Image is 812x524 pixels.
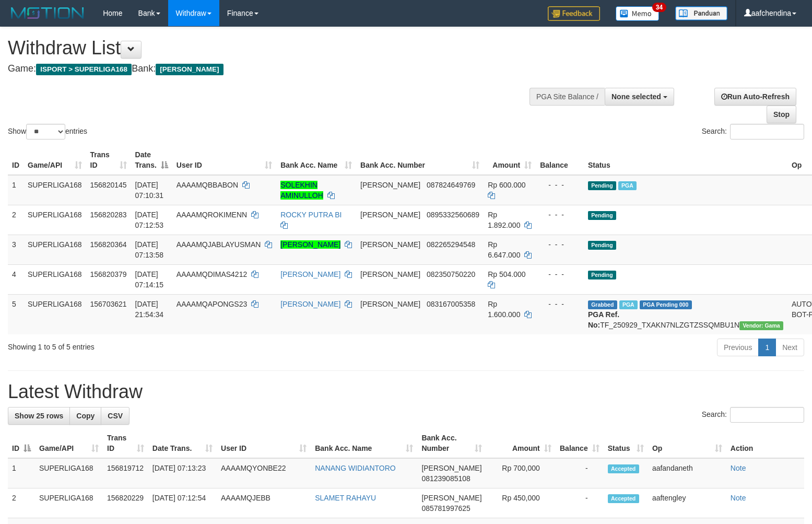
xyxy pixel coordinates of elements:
[616,6,660,21] img: Button%20Memo.svg
[731,464,746,472] a: Note
[131,145,172,175] th: Date Trans.: activate to sort column descending
[217,428,311,458] th: User ID: activate to sort column ascending
[648,428,726,458] th: Op: activate to sort column ascending
[135,240,164,259] span: [DATE] 07:13:58
[8,38,531,59] h1: Withdraw List
[486,428,556,458] th: Amount: activate to sort column ascending
[675,6,727,20] img: panduan.png
[135,300,164,319] span: [DATE] 21:54:34
[35,428,103,458] th: Game/API: activate to sort column ascending
[427,300,475,308] span: Copy 083167005358 to clipboard
[35,458,103,488] td: SUPERLIGA168
[608,494,639,503] span: Accepted
[611,92,661,101] span: None selected
[280,181,323,200] a: SOLEKHIN AMINULLOH
[280,300,340,308] a: [PERSON_NAME]
[8,235,23,264] td: 3
[484,145,536,175] th: Amount: activate to sort column ascending
[23,145,86,175] th: Game/API: activate to sort column ascending
[731,494,746,502] a: Note
[8,124,87,139] label: Show entries
[556,488,604,518] td: -
[176,181,238,189] span: AAAAMQBBABON
[8,145,23,175] th: ID
[8,488,35,518] td: 2
[76,412,95,420] span: Copy
[417,428,486,458] th: Bank Acc. Number: activate to sort column ascending
[488,300,520,319] span: Rp 1.600.000
[360,211,420,219] span: [PERSON_NAME]
[588,300,617,309] span: Grabbed
[427,270,475,278] span: Copy 082350750220 to clipboard
[23,264,86,294] td: SUPERLIGA168
[8,264,23,294] td: 4
[427,211,479,219] span: Copy 0895332560689 to clipboard
[26,124,65,139] select: Showentries
[652,3,666,12] span: 34
[23,175,86,205] td: SUPERLIGA168
[648,458,726,488] td: aafandaneth
[702,124,804,139] label: Search:
[648,488,726,518] td: aaftengley
[540,269,580,280] div: - - -
[775,339,804,356] a: Next
[315,494,376,502] a: SLAMET RAHAYU
[280,270,340,278] a: [PERSON_NAME]
[536,145,584,175] th: Balance
[758,339,776,356] a: 1
[8,428,35,458] th: ID: activate to sort column descending
[315,464,396,472] a: NANANG WIDIANTORO
[90,240,127,249] span: 156820364
[739,321,783,330] span: Vendor URL: https://trx31.1velocity.biz
[8,407,70,425] a: Show 25 rows
[540,299,580,309] div: - - -
[276,145,356,175] th: Bank Acc. Name: activate to sort column ascending
[540,239,580,250] div: - - -
[427,181,475,189] span: Copy 087824649769 to clipboard
[421,504,470,513] span: Copy 085781997625 to clipboard
[726,428,804,458] th: Action
[618,181,637,190] span: Marked by aafromsomean
[23,205,86,235] td: SUPERLIGA168
[702,407,804,423] label: Search:
[421,464,481,472] span: [PERSON_NAME]
[714,88,796,106] a: Run Auto-Refresh
[356,145,484,175] th: Bank Acc. Number: activate to sort column ascending
[8,5,87,21] img: MOTION_logo.png
[604,428,648,458] th: Status: activate to sort column ascending
[156,64,223,75] span: [PERSON_NAME]
[488,211,520,229] span: Rp 1.892.000
[584,145,787,175] th: Status
[427,240,475,249] span: Copy 082265294548 to clipboard
[135,211,164,229] span: [DATE] 07:12:53
[588,181,616,190] span: Pending
[488,181,525,189] span: Rp 600.000
[148,458,217,488] td: [DATE] 07:13:23
[540,209,580,220] div: - - -
[90,300,127,308] span: 156703621
[8,337,331,352] div: Showing 1 to 5 of 5 entries
[605,88,674,106] button: None selected
[90,181,127,189] span: 156820145
[730,124,804,139] input: Search:
[8,458,35,488] td: 1
[8,175,23,205] td: 1
[280,211,342,219] a: ROCKY PUTRA BI
[8,381,804,402] h1: Latest Withdraw
[103,428,148,458] th: Trans ID: activate to sort column ascending
[548,6,600,21] img: Feedback.jpg
[640,300,692,309] span: PGA Pending
[730,407,804,423] input: Search:
[135,181,164,200] span: [DATE] 07:10:31
[8,205,23,235] td: 2
[90,270,127,278] span: 156820379
[148,488,217,518] td: [DATE] 07:12:54
[172,145,276,175] th: User ID: activate to sort column ascending
[35,488,103,518] td: SUPERLIGA168
[588,271,616,280] span: Pending
[717,339,759,356] a: Previous
[15,412,63,420] span: Show 25 rows
[421,474,470,483] span: Copy 081239085108 to clipboard
[103,458,148,488] td: 156819712
[556,428,604,458] th: Balance: activate to sort column ascending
